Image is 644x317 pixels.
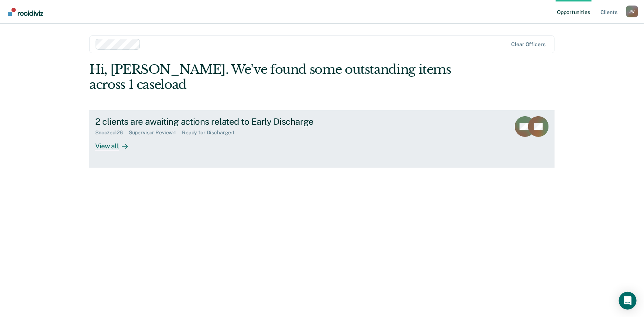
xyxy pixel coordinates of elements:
[8,8,43,16] img: Recidiviz
[626,6,638,17] div: J W
[626,6,638,17] button: Profile dropdown button
[619,292,637,310] div: Open Intercom Messenger
[95,130,129,136] div: Snoozed : 26
[129,130,182,136] div: Supervisor Review : 1
[89,62,462,92] div: Hi, [PERSON_NAME]. We’ve found some outstanding items across 1 caseload
[512,41,545,48] div: Clear officers
[89,110,555,168] a: 2 clients are awaiting actions related to Early DischargeSnoozed:26Supervisor Review:1Ready for D...
[182,130,240,136] div: Ready for Discharge : 1
[95,116,354,127] div: 2 clients are awaiting actions related to Early Discharge
[95,136,137,150] div: View all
